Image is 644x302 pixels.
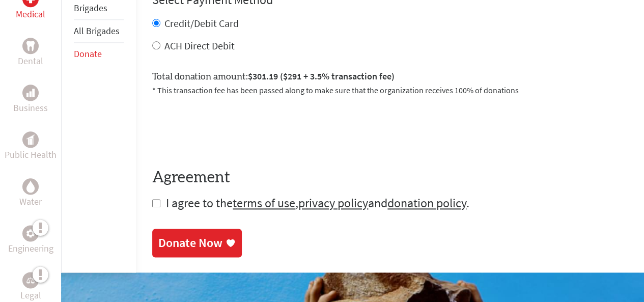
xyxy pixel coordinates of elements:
[248,70,395,82] span: $301.19 ($291 + 3.5% transaction fee)
[5,131,57,162] a: Public HealthPublic Health
[22,225,39,241] div: Engineering
[26,134,35,145] img: Public Health
[26,277,35,283] img: Legal Empowerment
[152,108,307,148] iframe: reCAPTCHA
[18,38,43,68] a: DentalDental
[19,178,42,209] a: WaterWater
[152,84,628,96] p: * This transaction fee has been passed along to make sure that the organization receives 100% of ...
[22,272,39,288] div: Legal Empowerment
[19,195,42,209] p: Water
[8,225,53,256] a: EngineeringEngineering
[152,169,628,187] h4: Agreement
[164,39,235,52] label: ACH Direct Debit
[22,131,39,148] div: Public Health
[13,85,48,115] a: BusinessBusiness
[74,20,124,43] li: All Brigades
[16,7,45,21] p: Medical
[26,89,35,97] img: Business
[5,148,57,162] p: Public Health
[22,38,39,54] div: Dental
[26,181,35,193] img: Water
[13,101,48,115] p: Business
[8,241,53,256] p: Engineering
[152,229,242,257] a: Donate Now
[18,54,43,68] p: Dental
[22,178,39,195] div: Water
[233,195,295,211] a: terms of use
[22,85,39,101] div: Business
[298,195,368,211] a: privacy policy
[164,17,239,30] label: Credit/Debit Card
[158,235,222,251] div: Donate Now
[74,43,124,65] li: Donate
[152,69,395,84] label: Total donation amount:
[26,229,35,237] img: Engineering
[387,195,466,211] a: donation policy
[74,25,120,37] a: All Brigades
[166,195,469,211] span: I agree to the , and .
[26,41,35,51] img: Dental
[74,48,102,60] a: Donate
